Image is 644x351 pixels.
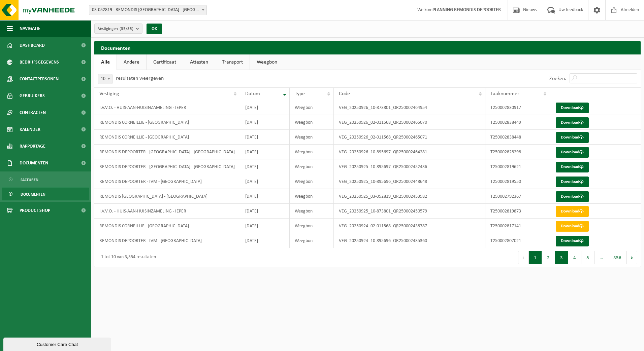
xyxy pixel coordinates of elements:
a: Transport [215,54,250,70]
td: [DATE] [240,174,290,189]
td: VEG_20250925_10-895697_QR250002452436 [334,159,485,174]
span: Vestiging [99,91,119,96]
iframe: chat widget [3,336,112,351]
td: [DATE] [240,159,290,174]
a: Download [556,177,589,187]
span: Dashboard [20,37,45,54]
span: … [594,251,608,264]
a: Documenten [2,188,89,200]
td: T250002828298 [485,145,550,159]
td: REMONDIS [GEOGRAPHIC_DATA] - [GEOGRAPHIC_DATA] [94,189,240,204]
td: T250002819621 [485,159,550,174]
label: Zoeken: [549,76,566,81]
a: Download [556,103,589,113]
td: Weegbon [290,115,333,130]
span: Contracten [20,104,46,121]
a: Download [556,147,589,158]
td: [DATE] [240,130,290,145]
span: Bedrijfsgegevens [20,54,59,71]
span: Kalender [20,121,40,138]
td: VEG_20250926_02-011568_QR250002465070 [334,115,485,130]
td: Weegbon [290,189,333,204]
button: Next [627,251,637,264]
a: Download [556,162,589,172]
a: Download [556,221,589,232]
td: VEG_20250926_02-011568_QR250002465071 [334,130,485,145]
td: Weegbon [290,145,333,159]
td: REMONDIS CORNEILLIE - [GEOGRAPHIC_DATA] [94,219,240,233]
td: [DATE] [240,115,290,130]
a: Facturen [2,173,89,186]
td: T250002792367 [485,189,550,204]
td: T250002819873 [485,204,550,219]
button: 356 [608,251,627,264]
td: VEG_20250925_10-895696_QR250002448648 [334,174,485,189]
button: 3 [555,251,568,264]
td: VEG_20250925_03-052819_QR250002453982 [334,189,485,204]
h2: Documenten [94,41,641,54]
span: Datum [245,91,260,96]
span: 10 [98,74,112,84]
span: Rapportage [20,138,45,155]
td: I.V.V.O. - HUIS-AAN-HUISINZAMELING - IEPER [94,100,240,115]
td: [DATE] [240,189,290,204]
td: VEG_20250926_10-895697_QR250002464281 [334,145,485,159]
td: [DATE] [240,204,290,219]
td: Weegbon [290,233,333,248]
span: Code [339,91,350,96]
span: Product Shop [20,202,50,219]
td: T250002819550 [485,174,550,189]
a: Download [556,132,589,143]
td: REMONDIS CORNEILLIE - [GEOGRAPHIC_DATA] [94,130,240,145]
span: Vestigingen [98,24,133,34]
button: Previous [518,251,529,264]
span: Facturen [21,173,38,186]
button: Vestigingen(35/35) [94,24,142,34]
button: 2 [542,251,555,264]
td: VEG_20250925_10-873801_QR250002450579 [334,204,485,219]
a: Andere [117,54,146,70]
span: Taaknummer [490,91,519,96]
td: REMONDIS DEPOORTER - [GEOGRAPHIC_DATA] - [GEOGRAPHIC_DATA] [94,159,240,174]
span: Type [295,91,305,96]
span: 03-052819 - REMONDIS WEST-VLAANDEREN - OOSTENDE [89,5,207,15]
span: Documenten [20,155,48,171]
td: Weegbon [290,100,333,115]
td: T250002830917 [485,100,550,115]
strong: PLANNING REMONDIS DEPOORTER [432,7,501,12]
td: [DATE] [240,219,290,233]
td: REMONDIS DEPOORTER - [GEOGRAPHIC_DATA] - [GEOGRAPHIC_DATA] [94,145,240,159]
span: 10 [98,74,112,84]
a: Weegbon [250,54,284,70]
count: (35/35) [120,27,133,31]
td: Weegbon [290,204,333,219]
a: Download [556,117,589,128]
td: [DATE] [240,100,290,115]
td: Weegbon [290,130,333,145]
td: T250002807021 [485,233,550,248]
td: Weegbon [290,159,333,174]
span: Gebruikers [20,87,45,104]
td: VEG_20250924_10-895696_QR250002435360 [334,233,485,248]
button: 1 [529,251,542,264]
button: 4 [568,251,581,264]
td: VEG_20250924_02-011568_QR250002438787 [334,219,485,233]
div: 1 tot 10 van 3,554 resultaten [98,251,156,264]
a: Attesten [183,54,215,70]
td: T250002817141 [485,219,550,233]
td: Weegbon [290,219,333,233]
td: REMONDIS DEPOORTER - IVM - [GEOGRAPHIC_DATA] [94,174,240,189]
span: Navigatie [20,20,40,37]
a: Certificaat [147,54,183,70]
td: REMONDIS CORNEILLIE - [GEOGRAPHIC_DATA] [94,115,240,130]
td: T250002838449 [485,115,550,130]
label: resultaten weergeven [116,76,164,81]
button: OK [147,24,162,34]
span: 03-052819 - REMONDIS WEST-VLAANDEREN - OOSTENDE [89,5,206,15]
td: Weegbon [290,174,333,189]
td: [DATE] [240,145,290,159]
button: 5 [581,251,594,264]
span: Documenten [21,188,45,201]
td: REMONDIS DEPOORTER - IVM - [GEOGRAPHIC_DATA] [94,233,240,248]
